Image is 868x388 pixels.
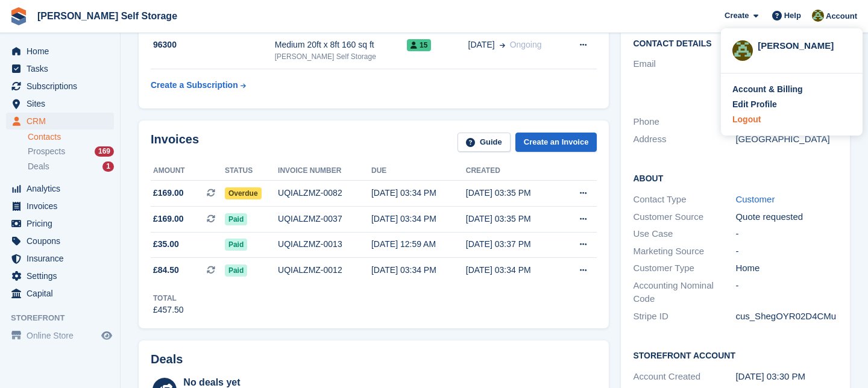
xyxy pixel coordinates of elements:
[633,39,838,49] h2: Contact Details
[735,194,775,204] a: Customer
[27,198,99,214] span: Invoices
[27,78,99,95] span: Subscriptions
[95,146,114,157] div: 169
[278,187,371,199] div: UQIALZMZ-0082
[735,245,838,258] div: -
[466,238,561,251] div: [DATE] 03:37 PM
[151,352,183,366] h2: Deals
[153,238,179,251] span: £35.00
[27,95,99,112] span: Sites
[10,7,28,25] img: stora-icon-8386f47178a22dfd0bd8f6a31ec36ba5ce8667c1dd55bd0f319d3a0aa187defe.svg
[6,215,114,232] a: menu
[6,198,114,214] a: menu
[153,304,184,316] div: £457.50
[275,39,407,51] div: Medium 20ft x 8ft 160 sq ft
[6,43,114,60] a: menu
[6,285,114,302] a: menu
[151,74,246,96] a: Create a Subscription
[275,51,407,62] div: [PERSON_NAME] Self Storage
[278,264,371,277] div: UQIALZMZ-0012
[99,328,114,343] a: Preview store
[732,83,803,96] div: Account & Billing
[6,60,114,77] a: menu
[27,215,99,232] span: Pricing
[371,213,466,225] div: [DATE] 03:34 PM
[278,213,371,225] div: UQIALZMZ-0037
[371,238,466,251] div: [DATE] 12:59 AM
[633,227,735,241] div: Use Case
[735,261,838,275] div: Home
[151,39,275,51] div: 96300
[33,6,182,26] a: [PERSON_NAME] Self Storage
[6,250,114,267] a: menu
[28,146,65,157] span: Prospects
[466,187,561,199] div: [DATE] 03:35 PM
[27,233,99,249] span: Coupons
[6,180,114,197] a: menu
[6,113,114,130] a: menu
[515,133,597,152] a: Create an Invoice
[735,310,838,324] div: cus_ShegOYR02D4CMu
[633,349,838,361] h2: Storefront Account
[732,113,761,126] div: Logout
[735,279,838,306] div: -
[633,210,735,224] div: Customer Source
[225,161,278,181] th: Status
[278,238,371,251] div: UQIALZMZ-0013
[225,213,247,225] span: Paid
[151,79,238,92] div: Create a Subscription
[735,370,838,384] div: [DATE] 03:30 PM
[371,187,466,199] div: [DATE] 03:34 PM
[732,113,851,126] a: Logout
[6,233,114,249] a: menu
[633,57,735,111] div: Email
[633,133,735,146] div: Address
[102,161,114,172] div: 1
[225,239,247,251] span: Paid
[371,264,466,277] div: [DATE] 03:34 PM
[278,161,371,181] th: Invoice number
[27,113,99,130] span: CRM
[153,293,184,304] div: Total
[466,161,561,181] th: Created
[225,264,247,277] span: Paid
[633,193,735,207] div: Contact Type
[633,261,735,275] div: Customer Type
[151,161,225,181] th: Amount
[466,264,561,277] div: [DATE] 03:34 PM
[735,210,838,224] div: Quote requested
[371,161,466,181] th: Due
[633,310,735,324] div: Stripe ID
[732,83,851,96] a: Account & Billing
[6,78,114,95] a: menu
[28,145,114,158] a: Prospects 169
[633,115,735,129] div: Phone
[28,161,49,172] span: Deals
[812,10,824,22] img: Karl
[633,370,735,384] div: Account Created
[468,39,495,51] span: [DATE]
[27,285,99,302] span: Capital
[735,227,838,241] div: -
[6,95,114,112] a: menu
[28,131,114,143] a: Contacts
[27,43,99,60] span: Home
[510,40,542,49] span: Ongoing
[27,268,99,284] span: Settings
[27,327,99,344] span: Online Store
[633,245,735,258] div: Marketing Source
[633,279,735,306] div: Accounting Nominal Code
[28,160,114,173] a: Deals 1
[732,98,777,111] div: Edit Profile
[784,10,801,22] span: Help
[758,39,851,50] div: [PERSON_NAME]
[153,187,184,199] span: £169.00
[6,327,114,344] a: menu
[826,10,857,22] span: Account
[11,312,120,324] span: Storefront
[27,60,99,77] span: Tasks
[735,133,838,146] div: [GEOGRAPHIC_DATA]
[732,40,753,61] img: Karl
[27,180,99,197] span: Analytics
[27,250,99,267] span: Insurance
